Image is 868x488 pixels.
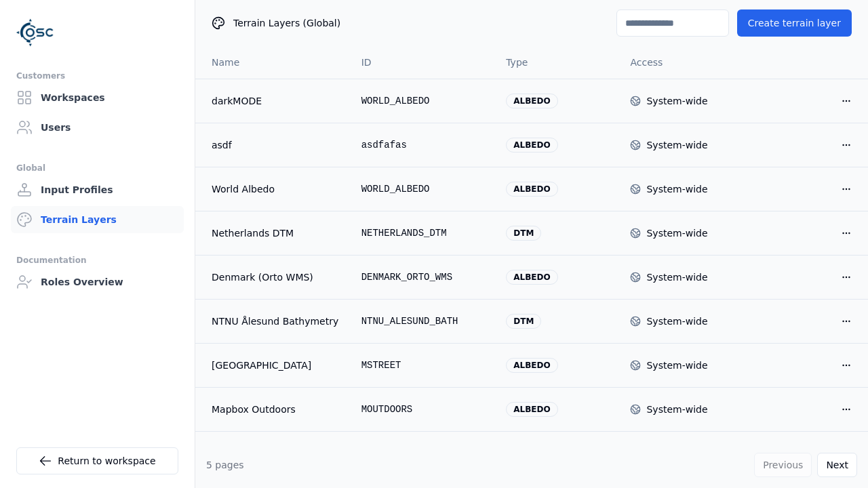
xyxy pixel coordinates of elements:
span: Terrain Layers (Global) [233,16,340,30]
div: asdfafas [361,138,485,152]
div: System-wide [646,138,707,152]
a: Denmark (Orto WMS) [212,270,340,284]
a: Input Profiles [11,176,184,203]
a: NTNU Ålesund Bathymetry [212,314,340,328]
div: MOUTDOORS [361,403,485,416]
a: Netherlands DTM [212,226,340,240]
div: dtm [506,314,541,329]
button: Next [817,453,857,477]
div: System-wide [646,94,707,108]
div: System-wide [646,226,707,240]
th: Type [495,46,619,79]
th: ID [351,46,496,79]
a: Workspaces [11,84,184,111]
div: DENMARK_ORTO_WMS [361,270,485,284]
th: Access [619,46,743,79]
div: WORLD_ALBEDO [361,182,485,196]
div: NETHERLANDS_DTM [361,226,485,240]
div: Customers [16,68,178,84]
div: albedo [506,270,557,285]
div: MSTREET [361,359,485,372]
a: Terrain Layers [11,206,184,233]
div: System-wide [646,359,707,372]
div: Global [16,160,178,176]
div: albedo [506,358,557,373]
div: dtm [506,226,541,241]
div: albedo [506,182,557,197]
div: albedo [506,94,557,108]
a: Mapbox Outdoors [212,403,340,416]
a: darkMODE [212,94,340,108]
button: Create terrain layer [737,9,852,37]
a: [GEOGRAPHIC_DATA] [212,359,340,372]
div: NTNU_ALESUND_BATH [361,314,485,328]
a: asdf [212,138,340,152]
img: Logo [16,14,54,52]
div: System-wide [646,270,707,284]
span: 5 pages [206,460,244,470]
div: System-wide [646,403,707,416]
a: Users [11,114,184,141]
div: System-wide [646,182,707,196]
div: WORLD_ALBEDO [361,94,485,108]
th: Name [195,46,351,79]
a: Roles Overview [11,268,184,296]
a: Return to workspace [16,447,178,474]
div: System-wide [646,314,707,328]
div: albedo [506,138,557,152]
a: World Albedo [212,182,340,196]
div: Documentation [16,252,178,268]
div: albedo [506,402,557,417]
